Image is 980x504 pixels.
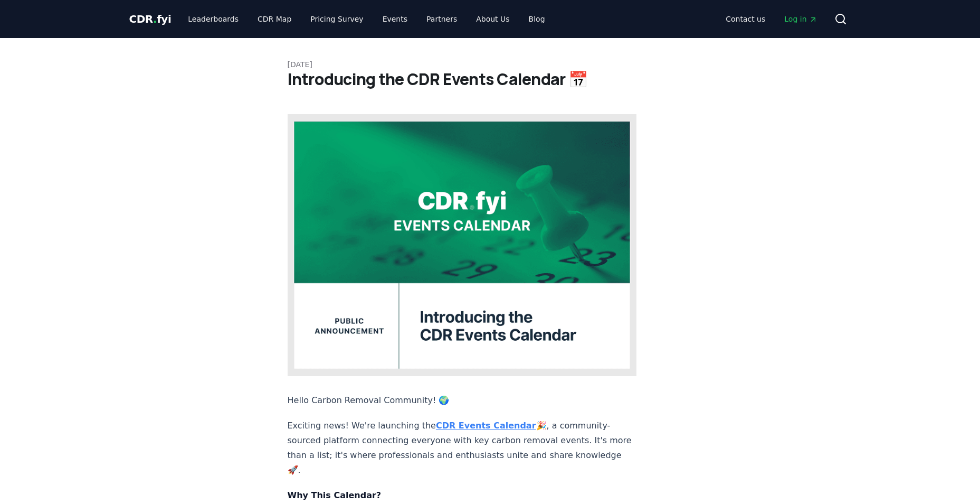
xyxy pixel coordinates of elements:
[468,10,518,29] a: About Us
[374,10,416,29] a: Events
[302,10,372,29] a: Pricing Survey
[249,10,300,29] a: CDR Map
[288,114,637,376] img: blog post image
[129,13,172,25] span: CDR fyi
[520,10,554,29] a: Blog
[717,10,825,29] nav: Main
[436,421,536,431] a: CDR Events Calendar
[418,10,465,29] a: Partners
[288,59,693,70] p: [DATE]
[784,14,817,24] span: Log in
[288,418,637,478] p: Exciting news! We're launching the 🎉, a community-sourced platform connecting everyone with key c...
[288,393,637,408] p: Hello Carbon Removal Community! 🌍
[179,10,553,29] nav: Main
[288,490,382,500] strong: Why This Calendar?
[153,13,157,25] span: .
[179,10,247,29] a: Leaderboards
[288,70,693,89] h1: Introducing the CDR Events Calendar 📅
[717,10,774,29] a: Contact us
[129,12,172,26] a: CDR.fyi
[776,10,825,29] a: Log in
